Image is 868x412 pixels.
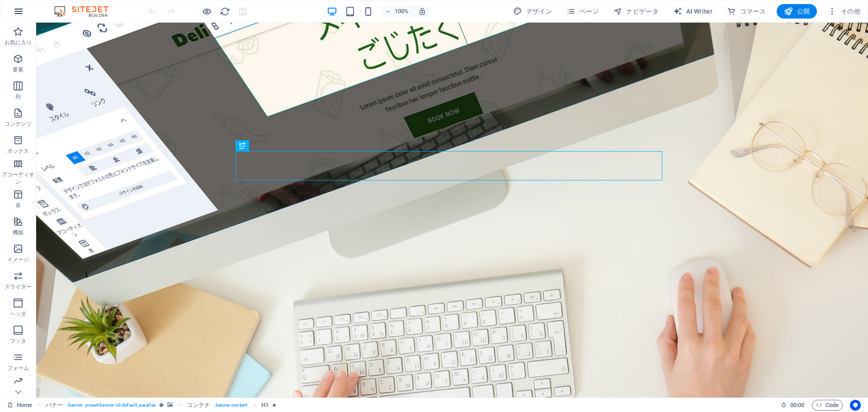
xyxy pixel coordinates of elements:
[67,400,156,411] span: . banner .preset-banner-v3-default .parallax
[5,39,32,46] p: お気に入り
[13,66,24,73] p: 要素
[219,6,230,17] button: reload
[7,147,29,155] p: ボックス
[214,400,247,411] span: . banner-content
[7,400,32,411] a: クリックして選択をキャンセルし、ダブルクリックしてページを開きます
[160,403,164,407] i: この要素はカスタマイズ可能なプリセットです
[395,6,409,17] h6: 100%
[610,4,662,19] button: ナビゲータ
[10,310,26,317] p: ヘッダ
[670,4,716,19] button: AI Writer
[563,4,603,19] button: ページ
[220,6,230,17] i: ページのリロード
[828,7,860,16] span: その他
[850,400,861,411] button: Usercentrics
[272,403,276,407] i: 要素にアニメーションが含まれます
[15,202,21,209] p: 表
[781,400,805,411] h6: セッション時間
[784,7,810,16] span: 公開
[381,6,413,17] button: 100%
[201,6,212,17] button: プレビューモードを終了して編集を続けるには、ここをクリックしてください
[46,400,63,411] span: クリックして選択し、ダブルクリックして編集します
[509,4,556,19] div: デザイン (Ctrl+Alt+Y)
[5,120,32,128] p: コンテンツ
[513,7,552,16] span: デザイン
[790,400,804,411] span: 00 00
[187,400,210,411] span: クリックして選択し、ダブルクリックして編集します
[812,400,843,411] button: Code
[46,400,277,411] nav: breadcrumb
[261,400,269,411] span: クリックして選択し、ダブルクリックして編集します
[797,402,798,408] span: :
[816,400,839,411] span: Code
[10,337,26,345] p: フッタ
[613,7,659,16] span: ナビゲータ
[777,4,817,19] button: 公開
[566,7,599,16] span: ページ
[509,4,556,19] button: デザイン
[418,7,426,15] i: サイズ変更時に、選択した端末にあわせてズームレベルを自動調整します。
[7,256,29,263] p: イメージ
[727,7,766,16] span: コマース
[52,6,120,17] img: Editor Logo
[824,4,864,19] button: その他
[7,365,29,372] p: フォーム
[5,283,32,290] p: スライダー
[673,7,712,16] span: AI Writer
[167,403,173,407] i: この要素には背景が含まれています
[15,93,21,100] p: 列
[13,229,24,236] p: 機能
[723,4,769,19] button: コマース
